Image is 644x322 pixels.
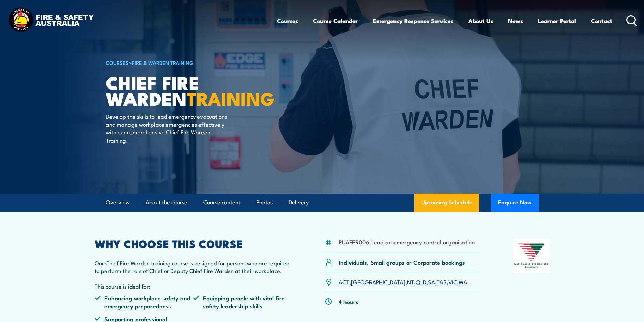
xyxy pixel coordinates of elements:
[193,294,292,310] li: Equipping people with vital fire safety leadership skills
[538,12,576,30] a: Learner Portal
[459,278,467,286] a: WA
[414,194,479,212] a: Upcoming Schedule
[256,194,273,212] a: Photos
[132,59,193,66] a: Fire & Warden Training
[106,194,130,212] a: Overview
[448,278,457,286] a: VIC
[106,74,273,106] h1: Chief Fire Warden
[437,278,447,286] a: TAS
[106,58,273,67] h6: >
[373,12,453,30] a: Emergency Response Services
[106,59,129,66] a: COURSES
[416,278,426,286] a: QLD
[339,238,475,246] li: PUAFER006 Lead an emergency control organisation
[468,12,493,30] a: About Us
[428,278,435,286] a: SA
[313,12,358,30] a: Course Calendar
[277,12,298,30] a: Courses
[203,194,240,212] a: Course content
[187,84,275,112] strong: TRAINING
[146,194,187,212] a: About the course
[407,278,414,286] a: NT
[339,298,358,305] p: 4 hours
[591,12,612,30] a: Contact
[95,239,292,248] h2: WHY CHOOSE THIS COURSE
[95,259,292,275] p: Our Chief Fire Warden training course is designed for persons who are required to perform the rol...
[106,112,229,144] p: Develop the skills to lead emergency evacuations and manage workplace emergencies effectively wit...
[508,12,523,30] a: News
[339,258,465,266] p: Individuals, Small groups or Corporate bookings
[351,278,405,286] a: [GEOGRAPHIC_DATA]
[95,282,292,290] p: This course is ideal for:
[339,278,349,286] a: ACT
[491,194,539,212] button: Enquire Now
[95,294,193,310] li: Enhancing workplace safety and emergency preparedness
[339,278,467,286] p: , , , , , , ,
[289,194,309,212] a: Delivery
[513,239,550,273] img: Nationally Recognised Training logo.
